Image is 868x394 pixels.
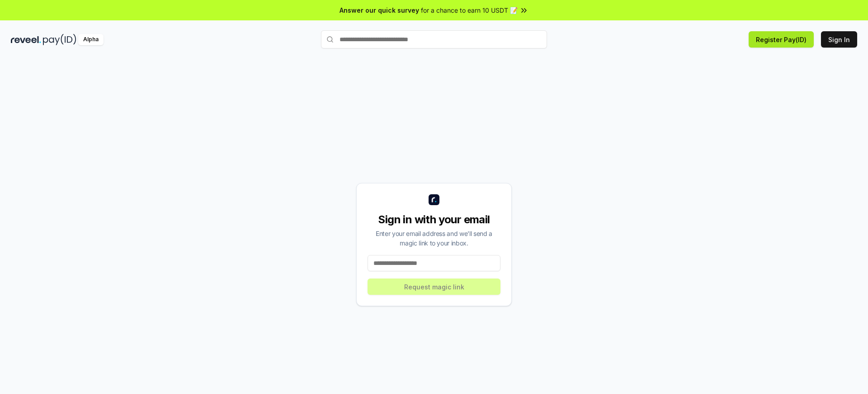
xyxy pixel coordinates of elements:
img: logo_small [429,194,439,205]
img: reveel_dark [11,34,41,45]
span: for a chance to earn 10 USDT 📝 [421,5,518,15]
div: Enter your email address and we’ll send a magic link to your inbox. [368,229,500,248]
img: pay_id [43,34,76,45]
button: Sign In [821,31,857,48]
span: Answer our quick survey [340,5,419,15]
button: Register Pay(ID) [749,31,814,48]
div: Alpha [78,34,104,45]
div: Sign in with your email [368,212,500,227]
